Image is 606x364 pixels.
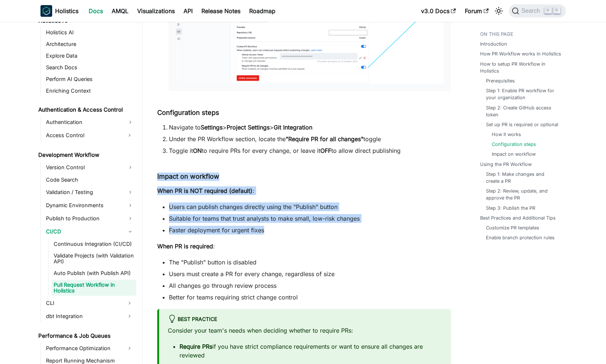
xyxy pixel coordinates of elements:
[169,270,451,278] li: Users must create a PR for every change, regardless of size
[227,124,270,131] strong: Project Settings
[169,202,451,211] li: Users can publish changes directly using the "Publish" button
[168,326,442,335] p: Consider your team's needs when deciding whether to require PRs:
[493,5,505,17] button: Switch between dark and light mode (currently light mode)
[44,162,136,173] a: Version Control
[107,5,133,17] a: AMQL
[157,243,213,250] strong: When PR is required
[486,234,555,241] a: Enable branch protection rules
[44,213,136,224] a: Publish to Production
[197,5,245,17] a: Release Notes
[133,5,179,17] a: Visualizations
[179,5,197,17] a: API
[492,141,536,148] a: Configuration steps
[201,124,223,131] strong: Settings
[169,281,451,290] li: All changes go through review process
[486,187,559,201] a: Step 2: Review, update, and approve the PR
[180,342,442,360] li: if you have strict compliance requirements or want to ensure all changes are reviewed
[123,310,136,322] button: Expand sidebar category 'dbt Integration'
[169,135,451,143] li: Under the PR Workflow section, locate the toggle
[36,150,136,160] a: Development Workflow
[169,293,451,302] li: Better for teams requiring strict change control
[180,343,212,350] strong: Require PRs
[33,22,143,364] nav: Docs sidebar
[486,121,558,128] a: Set up PR is required or optional
[157,186,451,195] p: :
[51,251,136,267] a: Validate Projects (with Validation API)
[40,5,78,17] a: HolisticsHolistics
[274,124,312,131] strong: Git Integration
[44,129,123,141] a: Access Control
[40,5,52,17] img: Holistics
[486,77,515,84] a: Prerequisites
[553,7,560,14] kbd: K
[51,268,136,278] a: Auto Publish (with Publish API)
[168,315,442,324] div: Best Practice
[44,186,136,198] a: Validation / Testing
[169,146,451,155] li: Toggle it to require PRs for every change, or leave it to allow direct publishing
[44,74,136,84] a: Perform AI Queries
[44,297,123,309] a: CLI
[51,280,136,296] a: Pull Request Workflow in Holistics
[157,187,252,194] strong: When PR is NOT required (default)
[286,135,363,143] strong: "Require PR for all changes"
[480,50,561,57] a: How PR Workflow works in Holistics
[486,171,559,185] a: Step 1: Make changes and create a PR
[544,7,552,14] kbd: ⌘
[169,226,451,235] li: Faster deployment for urgent fixes
[157,173,451,181] h4: Impact on workflow
[123,297,136,309] button: Expand sidebar category 'CLI'
[486,224,539,231] a: Customize PR templates
[36,331,136,341] a: Performance & Job Queues
[44,310,123,322] a: dbt Integration
[519,8,544,14] span: Search
[51,239,136,249] a: Continuous Integration (CI/CD)
[157,109,451,117] h4: Configuration steps
[193,147,202,154] strong: ON
[169,123,451,132] li: Navigate to > >
[460,5,493,17] a: Forum
[486,104,559,118] a: Step 2: Create GitHub access token
[36,105,136,115] a: Authentication & Access Control
[509,4,566,18] button: Search (Command+K)
[55,7,78,15] b: Holistics
[44,200,136,211] a: Dynamic Environments
[245,5,280,17] a: Roadmap
[44,342,123,354] a: Performance Optimization
[44,86,136,96] a: Enriching Context
[480,214,556,221] a: Best Practices and Additional Tips
[492,151,536,158] a: Impact on workflow
[44,39,136,49] a: Architecture
[157,242,451,251] p: :
[44,27,136,38] a: Holistics AI
[123,342,136,354] button: Expand sidebar category 'Performance Optimization'
[44,226,136,237] a: CI/CD
[123,129,136,141] button: Expand sidebar category 'Access Control'
[44,51,136,61] a: Explore Data
[486,87,559,101] a: Step 1: Enable PR workflow for your organization
[486,205,535,212] a: Step 3: Publish the PR
[169,214,451,223] li: Suitable for teams that trust analysts to make small, low-risk changes
[320,147,331,154] strong: OFF
[480,161,532,168] a: Using the PR Workflow
[480,40,507,47] a: Introduction
[44,175,136,185] a: Code Search
[44,62,136,73] a: Search Docs
[417,5,460,17] a: v3.0 Docs
[44,116,136,128] a: Authentication
[84,5,107,17] a: Docs
[492,131,521,138] a: How it works
[169,258,451,267] li: The "Publish" button is disabled
[480,61,561,74] a: How to setup PR Workflow in Holistics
